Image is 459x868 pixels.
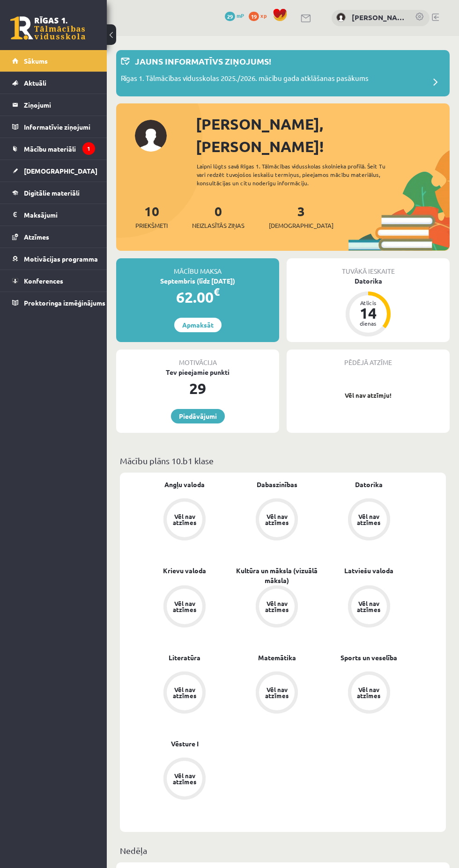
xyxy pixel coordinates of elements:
a: Piedāvājumi [171,409,225,423]
div: Laipni lūgts savā Rīgas 1. Tālmācības vidusskolas skolnieka profilā. Šeit Tu vari redzēt tuvojošo... [197,162,397,187]
div: dienas [354,321,382,326]
span: Proktoringa izmēģinājums [24,299,105,307]
span: Priekšmeti [135,221,168,230]
div: 14 [354,306,382,321]
div: Motivācija [116,350,279,367]
span: Mācību materiāli [24,145,76,153]
span: [DEMOGRAPHIC_DATA] [24,167,97,175]
span: 19 [249,12,259,21]
a: Vēl nav atzīmes [139,585,231,629]
div: Pēdējā atzīme [287,350,450,367]
a: Datorika [355,480,383,489]
a: 3[DEMOGRAPHIC_DATA] [269,203,333,230]
a: Matemātika [258,653,296,663]
a: Vēl nav atzīmes [323,498,415,542]
span: xp [260,12,267,19]
a: 0Neizlasītās ziņas [192,203,244,230]
div: Tev pieejamie punkti [116,367,279,377]
a: Maksājumi [12,204,95,226]
a: Atzīmes [12,226,95,248]
a: Proktoringa izmēģinājums [12,292,95,314]
a: Sākums [12,50,95,72]
a: Aktuāli [12,72,95,94]
p: Jauns informatīvs ziņojums! [135,55,271,67]
a: Informatīvie ziņojumi1 [12,116,95,138]
a: 29 mP [225,12,244,19]
a: Krievu valoda [163,566,206,576]
a: Datorika Atlicis 14 dienas [287,276,450,338]
div: Vēl nav atzīmes [171,513,198,525]
a: Vēl nav atzīmes [231,585,323,629]
div: Vēl nav atzīmes [171,686,198,699]
a: Vēl nav atzīmes [231,671,323,715]
div: Vēl nav atzīmes [264,686,290,699]
a: Latviešu valoda [344,566,393,576]
span: Neizlasītās ziņas [192,221,244,230]
a: [DEMOGRAPHIC_DATA] [12,160,95,182]
a: 10Priekšmeti [135,203,168,230]
div: Tuvākā ieskaite [287,258,450,276]
a: Vēl nav atzīmes [323,671,415,715]
div: Vēl nav atzīmes [356,513,382,525]
legend: Maksājumi [24,204,95,226]
a: [PERSON_NAME] [352,12,406,23]
p: Rīgas 1. Tālmācības vidusskolas 2025./2026. mācību gada atklāšanas pasākums [121,73,369,86]
p: Nedēļa [120,844,446,857]
legend: Informatīvie ziņojumi [24,116,95,138]
div: Vēl nav atzīmes [356,600,382,613]
div: Atlicis [354,300,382,306]
a: Apmaksāt [174,318,222,332]
a: Sports un veselība [341,653,397,663]
div: 62.00 [116,286,279,308]
a: Literatūra [169,653,200,663]
span: Sākums [24,57,48,65]
div: 29 [116,377,279,400]
a: Vēl nav atzīmes [139,671,231,715]
span: Atzīmes [24,233,49,241]
span: Digitālie materiāli [24,189,80,197]
i: 1 [82,142,95,155]
span: € [214,285,220,299]
a: Ziņojumi [12,94,95,116]
a: Vēl nav atzīmes [231,498,323,542]
span: mP [237,12,244,19]
span: [DEMOGRAPHIC_DATA] [269,221,333,230]
div: Vēl nav atzīmes [171,773,198,785]
img: Stepans Grigorjevs [336,13,346,22]
span: Motivācijas programma [24,255,98,263]
a: Rīgas 1. Tālmācības vidusskola [10,16,85,40]
div: Vēl nav atzīmes [264,600,290,613]
a: Vēl nav atzīmes [139,498,231,542]
a: Jauns informatīvs ziņojums! Rīgas 1. Tālmācības vidusskolas 2025./2026. mācību gada atklāšanas pa... [121,55,445,92]
div: Mācību maksa [116,258,279,276]
a: Angļu valoda [164,480,205,489]
div: Vēl nav atzīmes [356,686,382,699]
a: Konferences [12,270,95,292]
a: 19 xp [249,12,271,19]
a: Vēl nav atzīmes [323,585,415,629]
a: Digitālie materiāli [12,182,95,204]
span: 29 [225,12,235,21]
a: Motivācijas programma [12,248,95,270]
a: Kultūra un māksla (vizuālā māksla) [231,566,323,585]
div: Datorika [287,276,450,286]
a: Mācību materiāli [12,138,95,160]
div: [PERSON_NAME], [PERSON_NAME]! [196,113,450,158]
div: Vēl nav atzīmes [171,600,198,613]
a: Dabaszinības [257,480,297,489]
p: Vēl nav atzīmju! [291,391,445,400]
span: Aktuāli [24,79,46,87]
a: Vēl nav atzīmes [139,758,231,802]
a: Vēsture I [171,739,199,749]
div: Vēl nav atzīmes [264,513,290,525]
div: Septembris (līdz [DATE]) [116,276,279,286]
legend: Ziņojumi [24,94,95,116]
p: Mācību plāns 10.b1 klase [120,454,446,467]
span: Konferences [24,277,63,285]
